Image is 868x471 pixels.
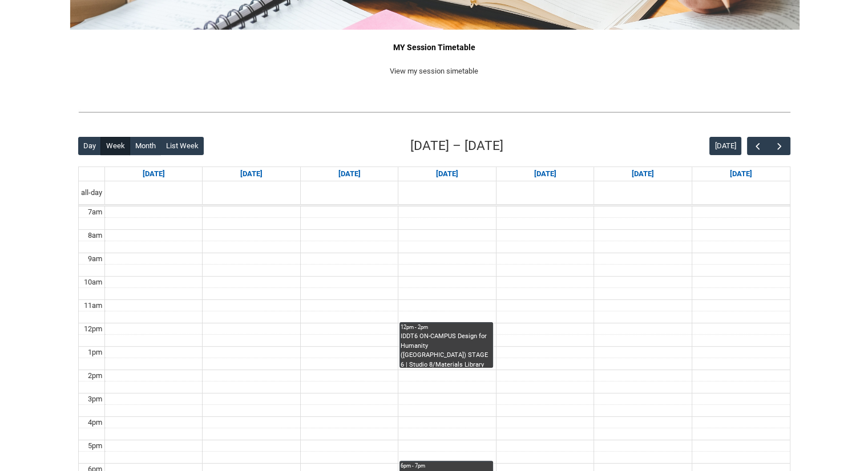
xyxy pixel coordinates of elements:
[100,137,130,155] button: Week
[78,137,102,155] button: Day
[629,167,656,181] a: Go to September 19, 2025
[336,167,363,181] a: Go to September 16, 2025
[747,137,769,156] button: Previous Week
[160,137,204,155] button: List Week
[130,137,161,155] button: Month
[82,277,104,288] div: 10am
[401,332,492,367] div: IDDT6 ON-CAMPUS Design for Humanity ([GEOGRAPHIC_DATA]) STAGE 6 | Studio 8/Materials Library ([PE...
[709,137,741,155] button: [DATE]
[531,167,558,181] a: Go to September 18, 2025
[86,347,104,358] div: 1pm
[401,462,492,470] div: 6pm - 7pm
[86,253,104,265] div: 9am
[86,370,104,381] div: 2pm
[401,323,492,331] div: 12pm - 2pm
[82,300,104,311] div: 11am
[434,167,461,181] a: Go to September 17, 2025
[86,417,104,428] div: 4pm
[78,106,790,118] img: REDU_GREY_LINE
[79,187,104,198] span: all-day
[86,393,104,405] div: 3pm
[728,167,754,181] a: Go to September 20, 2025
[393,43,475,52] strong: MY Session Timetable
[238,167,265,181] a: Go to September 15, 2025
[78,66,790,77] p: View my session simetable
[140,167,167,181] a: Go to September 14, 2025
[410,136,503,156] h2: [DATE] – [DATE]
[86,440,104,452] div: 5pm
[86,230,104,241] div: 8am
[768,137,790,156] button: Next Week
[86,206,104,218] div: 7am
[82,323,104,335] div: 12pm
